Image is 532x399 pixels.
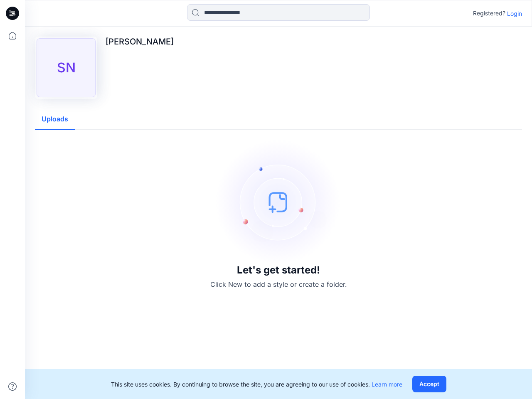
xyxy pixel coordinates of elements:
[210,279,347,289] p: Click New to add a style or create a folder.
[507,9,522,18] p: Login
[37,38,96,97] div: SN
[412,376,446,392] button: Accept
[473,8,505,18] p: Registered?
[237,264,320,276] h3: Let's get started!
[106,37,174,47] p: [PERSON_NAME]
[216,140,341,264] img: empty-state-image.svg
[372,381,402,388] a: Learn more
[35,109,75,130] button: Uploads
[111,380,402,389] p: This site uses cookies. By continuing to browse the site, you are agreeing to our use of cookies.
